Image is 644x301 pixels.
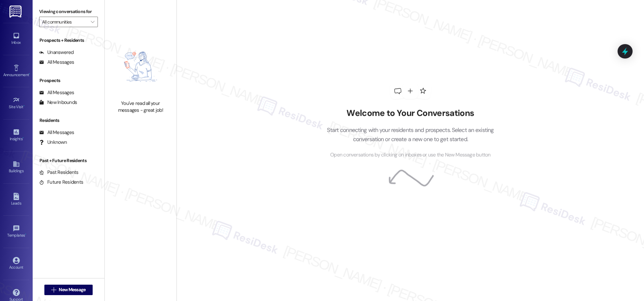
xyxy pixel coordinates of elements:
p: Start connecting with your residents and prospects. Select an existing conversation or create a n... [317,125,504,144]
a: Leads [3,191,29,209]
div: Residents [33,117,104,124]
a: Templates • [3,223,29,241]
span: • [23,136,23,140]
div: Future Residents [39,179,83,186]
span: • [23,104,24,108]
div: You've read all your messages - great job! [112,100,169,114]
div: All Messages [39,59,74,66]
a: Buildings [3,159,29,176]
input: All communities [42,17,87,27]
i:  [51,287,56,293]
a: Insights • [3,126,29,144]
label: Viewing conversations for [39,7,98,17]
a: Inbox [3,30,29,48]
a: Account [3,255,29,273]
div: All Messages [39,89,74,96]
h2: Welcome to Your Conversations [317,108,504,119]
span: New Message [59,286,85,293]
div: Past + Future Residents [33,157,104,164]
i:  [91,19,94,25]
div: Prospects + Residents [33,37,104,44]
div: Prospects [33,77,104,84]
span: Open conversations by clicking on inboxes or use the New Message button [330,151,490,159]
a: Site Visit • [3,94,29,112]
div: New Inbounds [39,99,77,106]
span: • [29,72,30,76]
div: Unknown [39,139,67,146]
span: • [25,232,26,237]
button: New Message [44,285,93,295]
img: ResiDesk Logo [9,6,23,18]
div: All Messages [39,129,74,136]
div: Past Residents [39,169,79,176]
div: Unanswered [39,49,74,56]
img: empty-state [112,37,169,97]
